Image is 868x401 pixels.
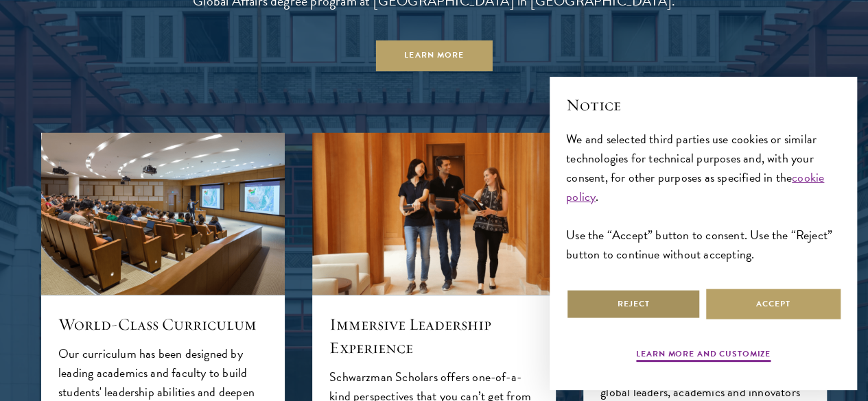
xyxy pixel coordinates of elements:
[706,289,841,319] button: Accept
[566,289,701,319] button: Reject
[566,130,841,265] div: We and selected third parties use cookies or similar technologies for technical purposes and, wit...
[375,40,493,71] a: Learn More
[566,168,824,206] a: cookie policy
[329,312,539,359] h5: Immersive Leadership Experience
[636,348,771,364] button: Learn more and customize
[566,93,841,117] h2: Notice
[58,312,268,335] h5: World-Class Curriculum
